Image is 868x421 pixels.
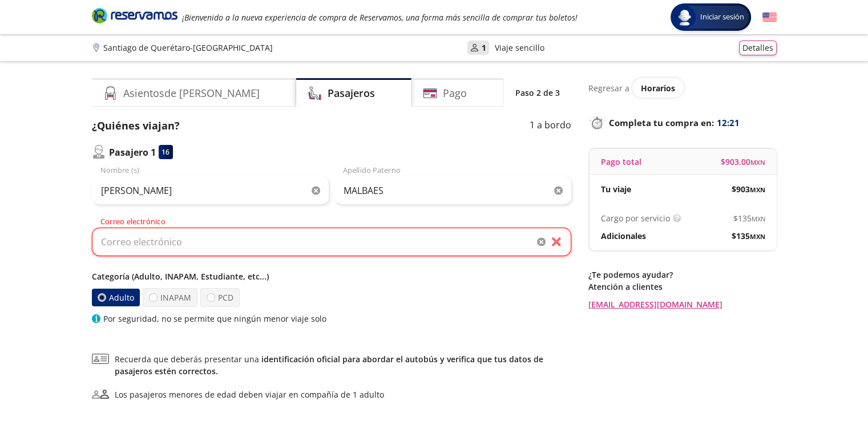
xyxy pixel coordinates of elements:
[115,388,384,400] div: Los pasajeros menores de edad deben viajar en compañía de 1 adulto
[92,118,180,133] p: ¿Quiénes viajan?
[601,156,641,168] p: Pago total
[159,145,173,159] div: 16
[750,185,765,194] small: MXN
[601,230,646,242] p: Adicionales
[123,86,260,101] h4: Asientos de [PERSON_NAME]
[752,214,765,223] small: MXN
[588,269,777,281] p: ¿Te podemos ayudar?
[334,176,571,205] input: Apellido Paterno
[641,83,675,94] span: Horarios
[750,158,765,167] small: MXN
[515,87,560,99] p: Paso 2 de 3
[182,12,578,23] em: ¡Bienvenido a la nueva experiencia de compra de Reservamos, una forma más sencilla de comprar tus...
[328,86,375,101] h4: Pasajeros
[200,288,240,307] label: PCD
[143,288,197,307] label: INAPAM
[92,176,329,205] input: Nombre (s)
[92,7,177,27] a: Brand Logo
[733,212,765,224] span: $ 135
[482,42,486,54] p: 1
[739,41,777,55] button: Detalles
[588,82,629,94] p: Regresar a
[588,298,777,310] a: [EMAIL_ADDRESS][DOMAIN_NAME]
[115,353,571,377] span: Recuerda que deberás presentar una
[762,10,777,25] button: English
[495,42,544,54] p: Viaje sencillo
[588,78,777,98] div: Regresar a ver horarios
[92,270,571,282] p: Categoría (Adulto, INAPAM, Estudiante, etc...)
[443,86,467,101] h4: Pago
[588,115,777,131] p: Completa tu compra en :
[717,116,740,129] span: 12:21
[750,232,765,241] small: MXN
[601,183,631,195] p: Tu viaje
[732,230,765,242] span: $ 135
[103,313,326,325] p: Por seguridad, no se permite que ningún menor viaje solo
[601,212,670,224] p: Cargo por servicio
[732,183,765,195] span: $ 903
[103,42,273,54] p: Santiago de Querétaro - [GEOGRAPHIC_DATA]
[530,118,571,133] p: 1 a bordo
[91,289,139,306] label: Adulto
[588,281,777,293] p: Atención a clientes
[115,354,543,377] a: identificación oficial para abordar el autobús y verifica que tus datos de pasajeros estén correc...
[109,145,156,159] p: Pasajero 1
[92,7,177,24] i: Brand Logo
[721,156,765,168] span: $ 903.00
[92,228,571,256] input: Correo electrónico
[696,11,749,23] span: Iniciar sesión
